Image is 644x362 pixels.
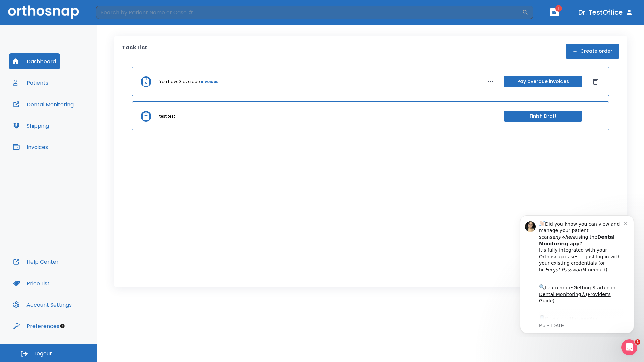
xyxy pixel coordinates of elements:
[9,254,63,270] button: Help Center
[34,350,52,357] span: Logout
[510,209,644,337] iframe: Intercom notifications message
[566,44,619,59] button: Create order
[504,111,582,122] button: Finish Draft
[122,44,147,59] p: Task List
[96,6,522,19] input: Search by Patient Name or Case #
[9,96,78,112] button: Dental Monitoring
[201,79,218,85] a: invoices
[9,75,52,91] button: Patients
[29,114,114,120] p: Message from Ma, sent 8w ago
[159,79,200,85] p: You have 3 overdue
[29,107,89,119] a: App Store
[9,275,54,291] button: Price List
[9,118,53,134] button: Shipping
[9,297,76,313] button: Account Settings
[9,139,52,155] button: Invoices
[555,5,562,12] span: 1
[590,76,601,87] button: Dismiss
[9,318,63,334] button: Preferences
[635,339,640,345] span: 1
[504,76,582,87] button: Pay overdue invoices
[576,6,636,18] button: Dr. TestOffice
[114,10,119,16] button: Dismiss notification
[29,105,114,139] div: Download the app: | ​ Let us know if you need help getting started!
[621,339,637,355] iframe: Intercom live chat
[8,5,79,19] img: Orthosnap
[9,53,60,69] button: Dashboard
[159,113,175,119] p: test test
[59,323,65,329] div: Tooltip anchor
